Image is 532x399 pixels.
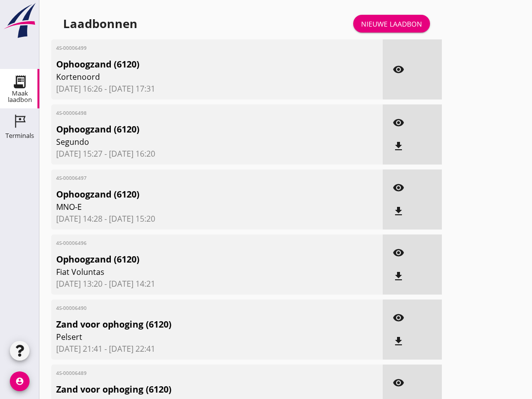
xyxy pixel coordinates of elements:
i: visibility [393,247,404,259]
i: file_download [393,140,404,152]
div: Terminals [5,133,34,139]
i: visibility [393,377,404,389]
span: Ophoogzand (6120) [56,58,324,71]
span: [DATE] 13:20 - [DATE] 14:21 [56,278,378,290]
span: Zand voor ophoging (6120) [56,383,324,396]
span: [DATE] 15:27 - [DATE] 16:20 [56,148,378,160]
span: MNO-E [56,201,324,213]
i: file_download [393,270,404,282]
span: Ophoogzand (6120) [56,253,324,266]
img: logo-small.a267ee39.svg [2,2,37,39]
span: [DATE] 21:41 - [DATE] 22:41 [56,343,378,355]
span: Kortenoord [56,71,324,83]
i: account_circle [10,371,30,391]
span: Pelsert [56,331,324,343]
span: 4S-00006489 [56,369,324,377]
i: visibility [393,182,404,194]
span: Fiat Voluntas [56,266,324,278]
i: visibility [393,117,404,129]
span: 4S-00006499 [56,44,324,52]
i: visibility [393,64,404,75]
span: Ophoogzand (6120) [56,188,324,201]
div: Laadbonnen [63,16,137,32]
span: Ophoogzand (6120) [56,123,324,136]
i: visibility [393,312,404,324]
a: Nieuwe laadbon [353,15,430,33]
span: [DATE] 14:28 - [DATE] 15:20 [56,213,378,225]
span: Zand voor ophoging (6120) [56,318,324,331]
span: 4S-00006497 [56,174,324,182]
span: [DATE] 16:26 - [DATE] 17:31 [56,83,378,95]
span: 4S-00006498 [56,109,324,117]
span: 4S-00006490 [56,304,324,312]
i: file_download [393,205,404,217]
i: file_download [393,335,404,347]
div: Nieuwe laadbon [361,19,422,29]
span: 4S-00006496 [56,239,324,247]
span: Segundo [56,136,324,148]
